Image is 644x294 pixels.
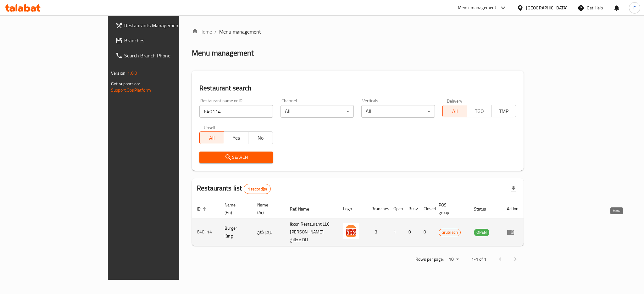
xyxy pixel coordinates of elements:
input: Search for restaurant name or ID.. [199,105,273,118]
a: Restaurants Management [110,18,215,33]
td: 0 [403,218,419,246]
label: Delivery [447,99,463,103]
span: OPEN [474,229,489,236]
a: Search Branch Phone [110,48,215,63]
td: 3 [366,218,388,246]
span: Status [474,205,494,213]
span: 1.0.0 [127,69,137,77]
span: 1 record(s) [244,186,271,192]
div: Export file [506,181,521,196]
div: OPEN [474,229,489,236]
div: All [361,105,435,118]
button: Yes [224,131,249,144]
span: Ref. Name [290,205,317,213]
span: Branches [124,37,210,44]
span: Name (En) [225,201,245,216]
th: Open [388,199,403,218]
button: All [199,131,224,144]
table: enhanced table [192,199,524,246]
th: Branches [366,199,388,218]
a: Branches [110,33,215,48]
span: Restaurants Management [124,22,210,29]
span: POS group [439,201,461,216]
span: Version: [111,69,126,77]
nav: breadcrumb [192,28,524,35]
span: Name (Ar) [257,201,277,216]
h2: Restaurant search [199,83,516,93]
span: Get support on: [111,80,140,88]
p: Rows per page: [415,255,444,263]
button: TMP [491,105,516,117]
button: TGO [467,105,492,117]
td: Burger King [219,218,252,246]
span: Search [204,153,268,161]
span: Yes [227,133,246,142]
span: All [445,107,465,116]
th: Logo [338,199,366,218]
li: / [214,28,217,35]
th: Closed [419,199,434,218]
span: ID [197,205,209,213]
a: Support.OpsPlatform [111,86,151,94]
span: All [202,133,222,142]
button: No [248,131,273,144]
td: 1 [388,218,403,246]
button: Search [199,152,273,163]
div: All [280,105,354,118]
th: Busy [403,199,419,218]
span: GrubTech [439,229,460,236]
label: Upsell [204,125,215,130]
td: Ikcon Restaurant LLC [PERSON_NAME] مطابخ DH [285,218,338,246]
img: Burger King [343,223,359,239]
span: Search Branch Phone [124,52,210,59]
p: 1-1 of 1 [471,255,486,263]
div: Rows per page: [446,255,461,264]
span: F [633,4,636,11]
div: Total records count [244,184,271,194]
span: Menu management [219,28,261,35]
button: All [442,105,467,117]
div: [GEOGRAPHIC_DATA] [526,4,568,11]
span: TGO [470,107,489,116]
span: TMP [494,107,514,116]
td: برجر كنج [252,218,285,246]
td: 0 [419,218,434,246]
h2: Restaurants list [197,184,271,194]
div: Menu-management [458,4,497,12]
th: Action [502,199,524,218]
h2: Menu management [192,48,254,58]
span: No [251,133,270,142]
